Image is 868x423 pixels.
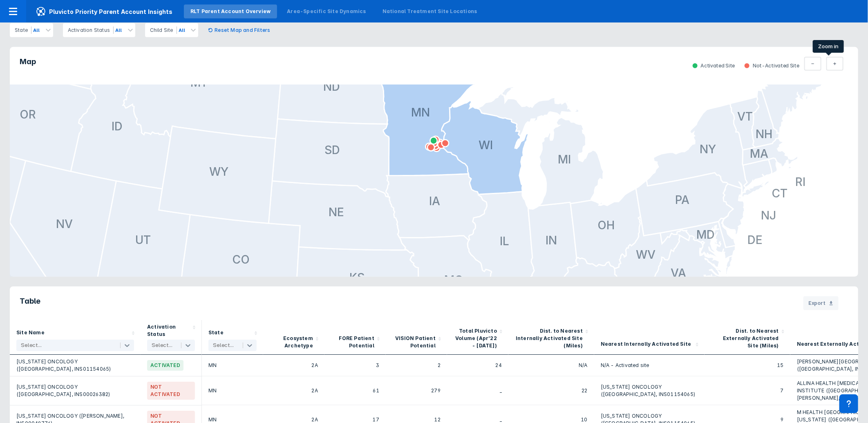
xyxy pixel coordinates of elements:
[508,320,594,355] div: Sort
[280,4,372,18] a: Area-Specific Site Dynamics
[16,358,134,373] div: [US_STATE] ONCOLOGY ([GEOGRAPHIC_DATA], INS01154065)
[454,327,497,349] div: Total Pluvicto Volume (Apr’22 - [DATE])
[10,320,141,355] div: Sort
[711,380,784,402] div: 7
[208,23,270,37] button: Reset Map and Filters
[150,27,177,34] div: Child Site
[376,4,484,18] a: National Treatment Site Locations
[141,320,202,355] div: Sort
[386,320,447,355] div: Sort
[711,358,784,373] div: 15
[392,335,436,349] div: VISION Patient Potential
[147,360,183,371] span: Activated
[115,27,122,34] div: All
[331,380,379,402] div: 61
[15,27,31,34] div: State
[839,394,858,413] div: Contact Support
[601,380,698,402] div: [US_STATE] ONCOLOGY ([GEOGRAPHIC_DATA], INS01154065)
[331,335,374,349] div: FORE Patient Potential
[740,59,804,72] div: Not-Activated Site
[688,59,740,72] div: Activated Site
[270,380,318,402] div: 2A
[16,329,45,338] div: Site Name
[26,7,182,16] span: Pluvicto Priority Parent Account Insights
[68,27,114,34] div: Activation Status
[208,380,257,402] div: MN
[184,4,277,18] a: RLT Parent Account Overview
[263,320,324,355] div: Sort
[324,320,386,355] div: Sort
[711,327,779,349] div: Dist. to Nearest Externally Activated Site (Miles)
[147,382,195,400] span: Not Activated
[515,358,588,373] div: N/A
[808,300,825,307] span: Export
[392,358,441,373] div: 2
[147,323,190,338] div: Activation Status
[179,27,186,34] div: All
[392,380,441,402] div: 279
[454,358,502,373] div: 24
[331,358,379,373] div: 3
[803,296,839,310] button: Export
[202,320,263,355] div: Sort
[383,8,477,15] div: National Treatment Site Locations
[33,27,40,34] div: All
[20,57,36,75] h3: Map
[16,380,134,402] div: [US_STATE] ONCOLOGY ([GEOGRAPHIC_DATA], INS00026382)
[270,335,313,349] div: Ecosystem Archetype
[601,358,698,373] div: N/A - Activated site
[447,320,508,355] div: Sort
[270,358,318,373] div: 2A
[208,329,224,338] div: State
[454,380,502,402] div: _
[20,296,40,310] h3: Table
[215,27,270,34] p: Reset Map and Filters
[515,380,588,402] div: 22
[705,320,790,355] div: Sort
[287,8,366,15] div: Area-Specific Site Dynamics
[594,320,705,355] div: Sort
[208,358,257,373] div: MN
[515,327,583,349] div: Dist. to Nearest Internally Activated Site (Miles)
[601,340,691,349] div: Nearest Internally Activated Site
[190,8,271,15] div: RLT Parent Account Overview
